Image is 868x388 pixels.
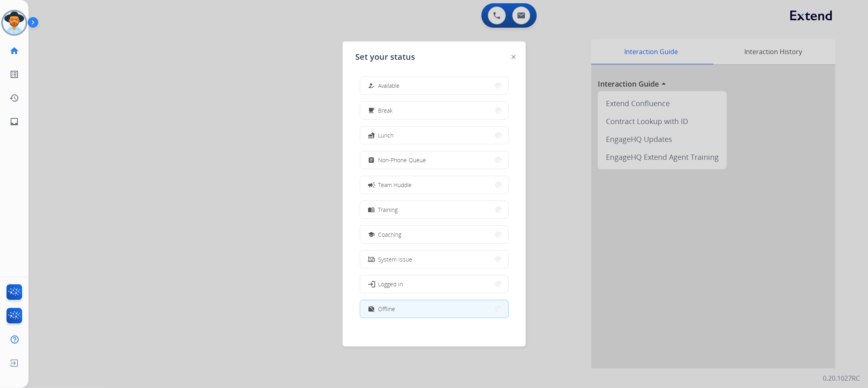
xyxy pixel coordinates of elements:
span: Break [378,106,393,115]
mat-icon: home [9,46,19,56]
button: Team Huddle [360,176,508,194]
span: Coaching [378,230,402,239]
button: Break [360,102,508,119]
span: Team Huddle [378,181,412,189]
img: avatar [3,11,26,34]
button: System Issue [360,251,508,268]
mat-icon: login [367,280,375,288]
mat-icon: how_to_reg [368,82,375,89]
span: Available [378,81,400,90]
mat-icon: menu_book [368,206,375,213]
p: 0.20.1027RC [823,373,860,383]
span: Set your status [356,51,415,63]
mat-icon: list_alt [9,70,19,79]
img: close-button [512,55,516,59]
mat-icon: phonelink_off [368,256,375,263]
mat-icon: inbox [9,117,19,126]
mat-icon: school [368,231,375,238]
mat-icon: assignment [368,157,375,163]
button: Training [360,201,508,218]
button: Lunch [360,126,508,144]
span: Offline [378,305,396,313]
span: Non-Phone Queue [378,156,426,164]
button: Available [360,77,508,94]
mat-icon: campaign [367,181,375,189]
button: Non-Phone Queue [360,151,508,169]
span: Lunch [378,131,394,140]
mat-icon: fastfood [368,132,375,139]
span: Logged In [378,280,403,288]
span: System Issue [378,255,413,264]
mat-icon: history [9,93,19,103]
button: Coaching [360,226,508,243]
mat-icon: free_breakfast [368,107,375,114]
mat-icon: work_off [368,305,375,312]
span: Training [378,205,398,214]
button: Logged In [360,275,508,293]
button: Offline [360,300,508,318]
